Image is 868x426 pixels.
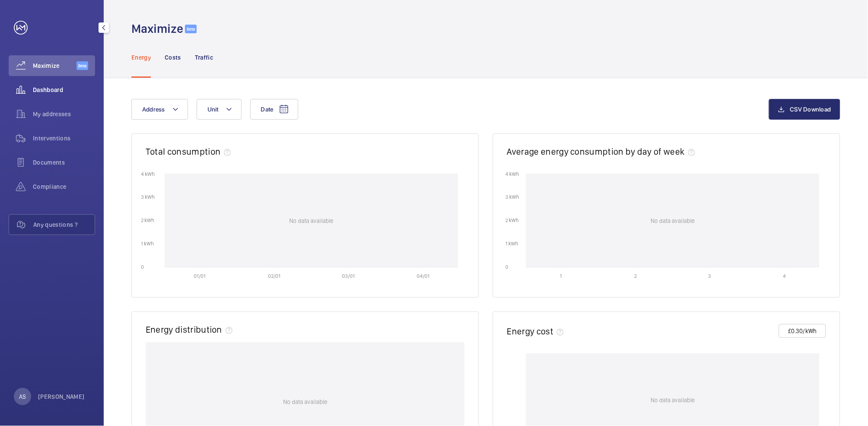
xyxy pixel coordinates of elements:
[33,110,95,118] span: My addresses
[506,171,520,177] text: 4 kWh
[131,53,151,62] p: Energy
[290,216,334,225] p: No data available
[506,264,509,270] text: 0
[283,397,327,406] p: No data available
[261,106,274,113] span: Date
[141,194,155,200] text: 3 kWh
[77,61,88,70] span: Beta
[38,392,85,401] p: [PERSON_NAME]
[342,273,355,279] text: 03/01
[560,273,562,279] text: 1
[506,241,519,247] text: 1 kWh
[141,241,154,247] text: 1 kWh
[131,21,183,37] h1: Maximize
[19,392,26,401] p: AS
[33,134,95,143] span: Interventions
[790,106,831,113] span: CSV Download
[33,220,95,229] span: Any questions ?
[33,61,77,70] span: Maximize
[651,396,695,404] p: No data available
[146,146,220,157] h2: Total consumption
[131,99,188,120] button: Address
[33,86,95,94] span: Dashboard
[507,326,553,337] h2: Energy cost
[33,182,95,191] span: Compliance
[769,99,840,120] button: CSV Download
[146,324,222,335] h2: Energy distribution
[165,53,181,62] p: Costs
[507,146,685,157] h2: Average energy consumption by day of week
[779,324,826,338] button: £0.30/kWh
[142,106,165,113] span: Address
[250,99,298,120] button: Date
[651,216,695,225] p: No data available
[141,264,144,270] text: 0
[783,273,786,279] text: 4
[634,273,637,279] text: 2
[194,273,206,279] text: 01/01
[506,194,520,200] text: 3 kWh
[141,217,154,223] text: 2 kWh
[197,99,242,120] button: Unit
[268,273,281,279] text: 02/01
[185,25,197,33] span: Beta
[33,158,95,167] span: Documents
[195,53,213,62] p: Traffic
[708,273,712,279] text: 3
[141,171,155,177] text: 4 kWh
[207,106,219,113] span: Unit
[417,273,430,279] text: 04/01
[506,217,519,223] text: 2 kWh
